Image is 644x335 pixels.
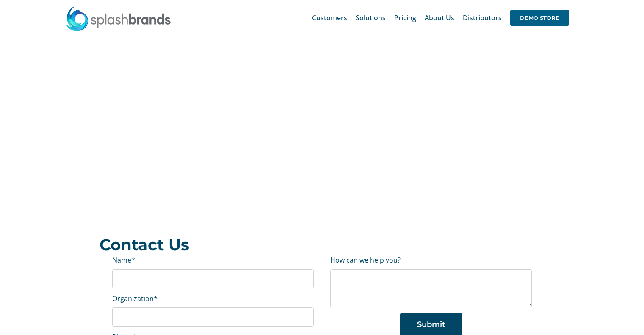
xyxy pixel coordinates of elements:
img: SplashBrands.com Logo [66,6,171,31]
label: How can we help you? [330,255,401,265]
nav: Main Menu [312,4,569,31]
a: DEMO STORE [510,4,569,31]
span: Solutions [356,14,386,21]
a: Pricing [394,4,416,31]
label: Name [112,255,135,265]
a: Distributors [463,4,502,31]
label: Organization [112,294,158,303]
abbr: required [131,255,135,265]
span: DEMO STORE [510,10,569,26]
span: Pricing [394,14,416,21]
a: Customers [312,4,347,31]
span: Customers [312,14,347,21]
span: About Us [425,14,454,21]
span: Submit [417,320,445,329]
abbr: required [154,294,158,303]
a: Previous Page [500,213,549,221]
span: Distributors [463,14,502,21]
h2: Contact Us [100,236,544,253]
